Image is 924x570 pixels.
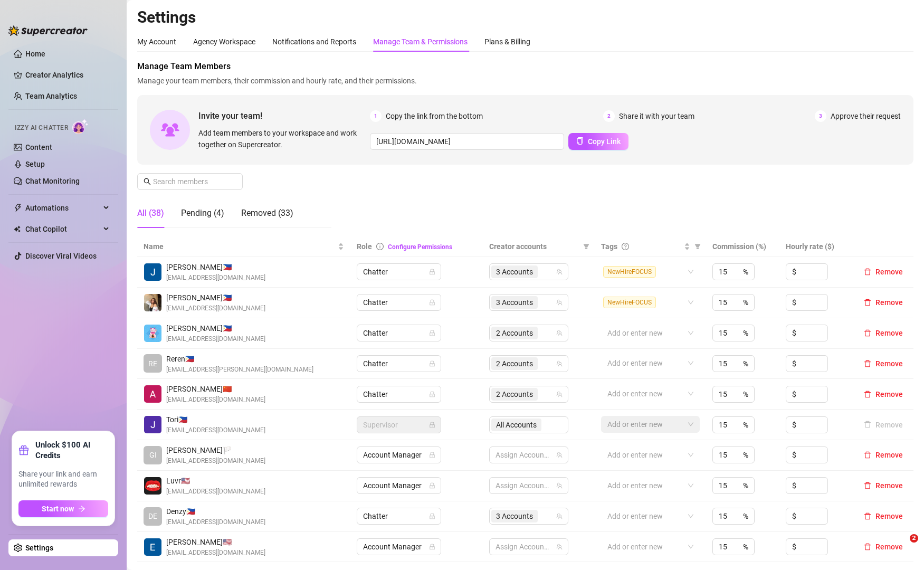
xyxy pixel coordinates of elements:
[363,508,435,524] span: Chatter
[137,75,913,87] span: Manage your team members, their commission and hourly rate, and their permissions.
[363,264,435,280] span: Chatter
[491,510,538,522] span: 3 Accounts
[144,385,161,403] img: Albert
[388,243,452,251] a: Configure Permissions
[166,273,265,283] span: [EMAIL_ADDRESS][DOMAIN_NAME]
[860,265,907,278] button: Remove
[875,359,903,368] span: Remove
[694,243,701,250] span: filter
[864,299,871,306] span: delete
[18,469,108,490] span: Share your link and earn unlimited rewards
[860,327,907,339] button: Remove
[25,252,97,260] a: Discover Viral Videos
[864,329,871,337] span: delete
[166,548,265,558] span: [EMAIL_ADDRESS][DOMAIN_NAME]
[556,330,563,336] span: team
[376,243,384,250] span: info-circle
[137,60,913,73] span: Manage Team Members
[860,479,907,492] button: Remove
[8,25,88,36] img: logo-BBDzfeDw.svg
[496,510,533,522] span: 3 Accounts
[148,358,157,369] span: RE
[875,481,903,490] span: Remove
[860,388,907,401] button: Remove
[491,357,538,370] span: 2 Accounts
[556,544,563,550] span: team
[144,477,161,495] img: Luvr
[144,538,161,556] img: Evan L
[491,327,538,339] span: 2 Accounts
[860,540,907,553] button: Remove
[166,383,265,395] span: [PERSON_NAME] 🇨🇳
[18,445,29,455] span: gift
[692,239,703,254] span: filter
[166,414,265,425] span: Tori 🇵🇭
[153,176,228,187] input: Search members
[910,534,918,543] span: 2
[166,365,313,375] span: [EMAIL_ADDRESS][PERSON_NAME][DOMAIN_NAME]
[888,534,913,559] iframe: Intercom live chat
[860,449,907,461] button: Remove
[568,133,628,150] button: Copy Link
[491,296,538,309] span: 3 Accounts
[496,327,533,339] span: 2 Accounts
[144,294,161,311] img: Dennise Cantimbuhan
[875,329,903,337] span: Remove
[144,325,161,342] img: yen mejica
[429,544,435,550] span: lock
[860,419,907,431] button: Remove
[363,447,435,463] span: Account Manager
[875,268,903,276] span: Remove
[603,110,615,122] span: 2
[875,543,903,551] span: Remove
[78,505,85,512] span: arrow-right
[193,36,255,47] div: Agency Workspace
[386,110,483,122] span: Copy the link from the bottom
[25,221,100,237] span: Chat Copilot
[556,360,563,367] span: team
[576,137,584,145] span: copy
[148,510,157,522] span: DE
[429,422,435,428] span: lock
[166,456,265,466] span: [EMAIL_ADDRESS][DOMAIN_NAME]
[35,440,108,461] strong: Unlock $100 AI Credits
[18,500,108,517] button: Start nowarrow-right
[815,110,826,122] span: 3
[198,109,370,122] span: Invite your team!
[198,127,366,150] span: Add team members to your workspace and work together on Supercreator.
[166,487,265,497] span: [EMAIL_ADDRESS][DOMAIN_NAME]
[15,123,68,133] span: Izzy AI Chatter
[72,119,89,134] img: AI Chatter
[166,322,265,334] span: [PERSON_NAME] 🇵🇭
[370,110,382,122] span: 1
[556,391,563,397] span: team
[137,207,164,220] div: All (38)
[166,425,265,435] span: [EMAIL_ADDRESS][DOMAIN_NAME]
[864,360,871,367] span: delete
[581,239,592,254] span: filter
[875,298,903,307] span: Remove
[144,178,151,185] span: search
[25,160,45,168] a: Setup
[42,505,74,513] span: Start now
[272,36,356,47] div: Notifications and Reports
[429,330,435,336] span: lock
[875,451,903,459] span: Remove
[166,536,265,548] span: [PERSON_NAME] 🇺🇸
[864,268,871,275] span: delete
[864,512,871,520] span: delete
[363,417,435,433] span: Supervisor
[429,269,435,275] span: lock
[429,299,435,306] span: lock
[875,390,903,398] span: Remove
[489,241,579,252] span: Creator accounts
[166,292,265,303] span: [PERSON_NAME] 🇵🇭
[864,482,871,489] span: delete
[603,266,656,278] span: NewHireFOCUS
[25,92,77,100] a: Team Analytics
[363,539,435,555] span: Account Manager
[864,391,871,398] span: delete
[144,416,161,433] img: Tori
[166,395,265,405] span: [EMAIL_ADDRESS][DOMAIN_NAME]
[181,207,224,220] div: Pending (4)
